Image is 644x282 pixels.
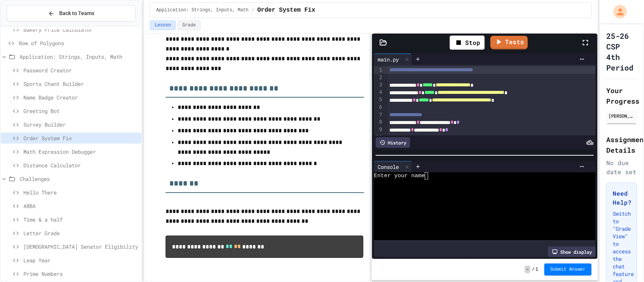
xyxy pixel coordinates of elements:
[374,54,412,65] div: main.py
[7,5,135,21] button: Back to Teams
[23,256,138,264] span: Leap Year
[544,264,592,276] button: Submit Answer
[536,267,538,273] span: 1
[376,137,410,148] div: History
[23,66,138,74] span: Password Creator
[374,81,383,89] div: 3
[23,148,138,156] span: Math Expression Debugger
[490,36,528,49] a: Tests
[23,216,138,224] span: Time & a half
[23,134,138,142] span: Order System Fix
[606,3,629,20] div: My Account
[23,270,138,278] span: Prime Numbers
[374,133,383,141] div: 10
[606,158,637,176] div: No due date set
[613,189,631,207] h3: Need Help?
[550,267,586,273] span: Submit Answer
[23,243,138,251] span: [DEMOGRAPHIC_DATA] Senator Eligibility
[374,104,383,111] div: 6
[59,9,94,17] span: Back to Teams
[609,112,635,119] div: [PERSON_NAME]
[525,266,530,273] span: -
[374,161,412,172] div: Console
[20,53,138,61] span: Application: Strings, Inputs, Math
[374,89,383,96] div: 4
[150,20,176,30] button: Lesson
[20,175,138,183] span: Challenges
[374,74,383,81] div: 2
[532,267,535,273] span: /
[374,66,383,74] div: 1
[23,26,138,34] span: Bakery Price Calculator
[23,107,138,115] span: Greeting Bot
[374,96,383,104] div: 5
[177,20,201,30] button: Grade
[606,85,637,106] h2: Your Progress
[257,6,315,15] span: Order System Fix
[548,247,596,257] div: Show display
[19,39,138,47] span: Row of Polygons
[23,161,138,169] span: Distance Calculator
[23,121,138,129] span: Survey Builder
[23,189,138,196] span: Hello There
[374,118,383,126] div: 8
[374,163,403,171] div: Console
[606,31,637,73] h1: 25-26 CSP 4th Period
[252,7,254,13] span: /
[156,7,249,13] span: Application: Strings, Inputs, Math
[374,111,383,119] div: 7
[23,93,138,101] span: Name Badge Creator
[450,35,485,50] div: Stop
[374,126,383,133] div: 9
[374,55,403,63] div: main.py
[606,134,637,155] h2: Assignment Details
[23,229,138,237] span: Letter Grade
[374,172,425,180] span: Enter your name
[23,202,138,210] span: ABBA
[23,80,138,88] span: Sports Chant Builder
